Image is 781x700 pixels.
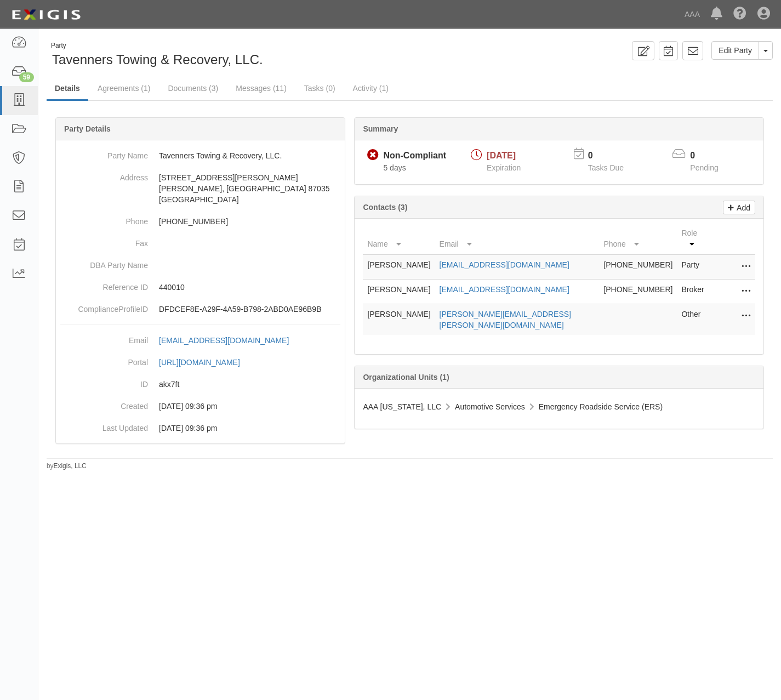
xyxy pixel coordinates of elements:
a: AAA [679,3,705,25]
dt: Phone [60,210,148,227]
dd: 03/09/2023 09:36 pm [60,417,340,439]
dt: Reference ID [60,276,148,293]
p: 0 [690,150,732,162]
td: Party [677,254,711,280]
img: logo-5460c22ac91f19d4615b14bd174203de0afe785f0fc80cf4dbbc73dc1793850b.png [8,5,84,25]
a: Activity (1) [345,77,397,99]
td: [PERSON_NAME] [363,304,435,335]
div: Non-Compliant [383,150,446,162]
p: 440010 [159,282,340,293]
a: [EMAIL_ADDRESS][DOMAIN_NAME] [440,285,569,294]
dt: Email [60,329,148,346]
dd: 03/09/2023 09:36 pm [60,395,340,417]
th: Role [677,223,711,254]
span: Automotive Services [455,402,525,411]
a: Agreements (1) [89,77,158,99]
div: Tavenners Towing & Recovery, LLC. [47,41,402,69]
dt: Last Updated [60,417,148,434]
dt: Portal [60,351,148,368]
b: Contacts (3) [363,203,407,212]
a: Messages (11) [227,77,295,99]
i: Help Center - Complianz [733,8,746,21]
td: [PERSON_NAME] [363,254,435,280]
td: Other [677,304,711,335]
dt: Created [60,395,148,412]
div: Party [51,41,263,50]
small: by [47,462,87,471]
th: Name [363,223,435,254]
dd: Tavenners Towing & Recovery, LLC. [60,145,340,167]
p: DFDCEF8E-A29F-4A59-B798-2ABD0AE96B9B [159,304,340,315]
span: Tavenners Towing & Recovery, LLC. [52,52,263,67]
dd: [STREET_ADDRESS][PERSON_NAME] [PERSON_NAME], [GEOGRAPHIC_DATA] 87035 [GEOGRAPHIC_DATA] [60,167,340,210]
a: Exigis, LLC [54,462,87,470]
p: Add [734,201,750,214]
td: [PHONE_NUMBER] [599,254,677,280]
a: Add [723,201,755,214]
span: Tasks Due [588,163,624,172]
th: Email [435,223,600,254]
a: Details [47,77,88,101]
dd: akx7ft [60,373,340,395]
dt: DBA Party Name [60,254,148,271]
dt: ID [60,373,148,390]
b: Party Details [64,124,111,133]
dt: Party Name [60,145,148,161]
dd: [PHONE_NUMBER] [60,210,340,232]
a: Edit Party [711,41,759,60]
td: [PHONE_NUMBER] [599,280,677,304]
div: 59 [19,72,34,82]
a: [URL][DOMAIN_NAME] [159,358,252,367]
span: AAA [US_STATE], LLC [363,402,441,411]
p: 0 [588,150,637,162]
dt: Address [60,167,148,183]
a: Documents (3) [159,77,226,99]
a: [PERSON_NAME][EMAIL_ADDRESS][PERSON_NAME][DOMAIN_NAME] [440,310,571,329]
span: Expiration [487,163,521,172]
td: [PERSON_NAME] [363,280,435,304]
a: Tasks (0) [296,77,344,99]
dt: Fax [60,232,148,249]
b: Organizational Units (1) [363,373,449,382]
dt: ComplianceProfileID [60,298,148,315]
span: Pending [690,163,718,172]
div: [EMAIL_ADDRESS][DOMAIN_NAME] [159,335,289,346]
a: [EMAIL_ADDRESS][DOMAIN_NAME] [159,336,301,345]
b: Summary [363,124,398,133]
span: Emergency Roadside Service (ERS) [539,402,663,411]
th: Phone [599,223,677,254]
span: [DATE] [487,151,516,160]
a: [EMAIL_ADDRESS][DOMAIN_NAME] [440,260,569,269]
i: Non-Compliant [367,150,379,161]
td: Broker [677,280,711,304]
span: Since 09/14/2025 [383,163,406,172]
